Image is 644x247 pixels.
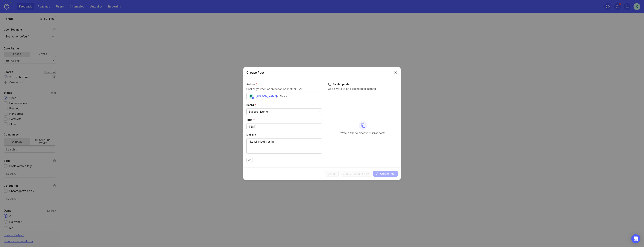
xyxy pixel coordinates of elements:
img: member badge [252,97,255,99]
h2: Create Post [246,70,264,75]
p: Add a vote to an existing post instead [328,87,398,91]
h3: Similar posts [328,82,398,86]
span: [PERSON_NAME] [256,95,277,98]
div: Succes historier [249,110,269,114]
span: Board (required) [246,103,256,106]
button: Close create post modal [394,70,398,75]
label: Details [246,133,322,137]
p: Write a title to discover similar posts [340,131,385,135]
div: Open Intercom Messenger [631,234,640,243]
span: Title (required) [246,118,255,121]
span: Author (required) [246,83,257,86]
p: Post as yourself or on behalf of another user [246,87,322,91]
div: K [249,94,254,99]
input: Short, descriptive title [249,125,320,129]
textarea: jfkdsajlfjklsdfjlkdsfjgl [249,140,320,152]
div: at Naviair [277,94,288,98]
